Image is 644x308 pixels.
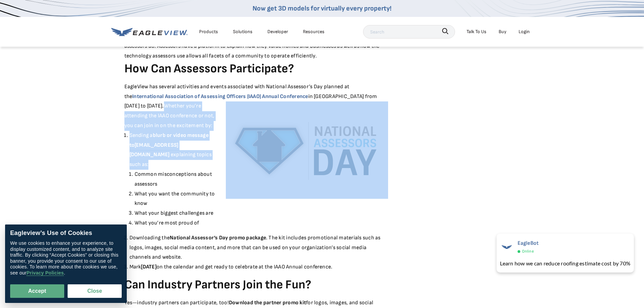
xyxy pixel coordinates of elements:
[129,262,388,272] li: Mark on the calendar and get ready to celebrate at the IAAO Annual conference.
[199,27,218,36] div: Products
[253,4,391,13] a: Now get 3D models for virtually every property!
[229,300,306,306] strong: Download the partner promo kit
[233,27,253,36] div: Solutions
[135,209,388,218] li: What your biggest challenges are
[68,284,122,298] button: Close
[135,189,388,209] li: What you want the community to know
[522,248,534,255] span: Online
[129,131,388,228] li: Sending a explaining topics such as:
[226,101,388,199] img: National Assessor’s Day
[135,170,388,189] li: Common misconceptions about assessors
[135,218,388,228] li: What you’re most proud of
[467,27,486,36] div: Talk To Us
[124,277,388,293] h4: Can Industry Partners Join the Fun?
[129,132,209,158] strong: blurb or video message to
[129,233,388,262] li: Downloading the . The kit includes promotional materials such as logos, images, social media cont...
[499,27,506,36] a: Buy
[124,61,388,77] h4: How Can Assessors Participate?
[303,27,325,36] div: Resources
[10,284,64,298] button: Accept
[518,240,539,246] span: EagleBot
[132,93,308,100] a: International Association of Assessing Officers (IAAO) Annual Conference
[141,264,156,270] strong: [DATE]
[170,235,266,241] strong: National Assessor’s Day promo package
[10,230,122,237] div: Eagleview’s Use of Cookies
[267,27,288,36] a: Developer
[500,259,630,267] div: Learn how we can reduce roofing estimate cost by 70%
[519,27,530,36] div: Login
[129,142,178,158] a: [EMAIL_ADDRESS][DOMAIN_NAME]
[363,25,455,39] input: Search
[10,240,122,276] div: We use cookies to enhance your experience, to display customized content, and to analyze site tra...
[26,270,64,276] a: Privacy Policies
[500,240,514,254] img: EagleBot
